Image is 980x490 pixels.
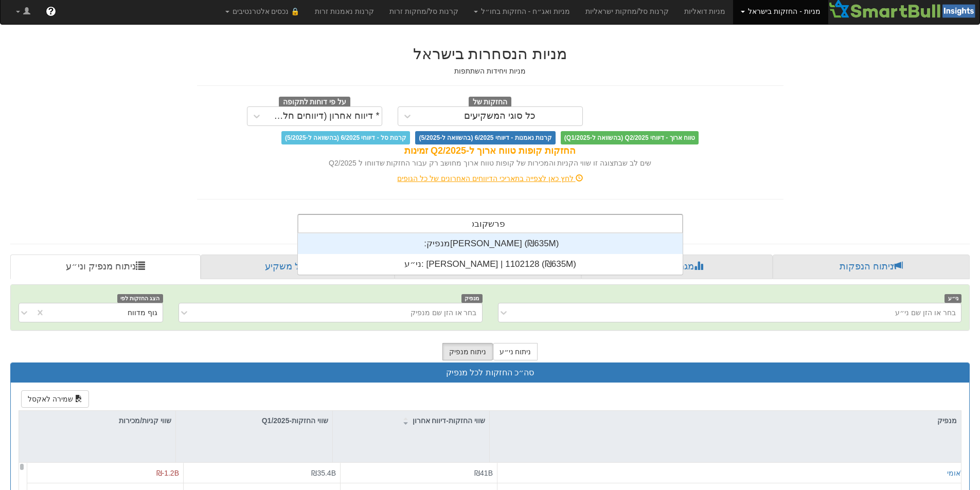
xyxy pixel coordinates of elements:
span: ני״ע [945,294,961,303]
span: על פי דוחות לתקופה [279,97,350,108]
a: פרופיל משקיע [201,255,394,279]
div: גוף מדווח [128,307,157,318]
button: שמירה לאקסל [21,390,89,408]
div: החזקות קופות טווח ארוך ל-Q2/2025 זמינות [197,144,783,158]
span: מנפיק [461,294,483,303]
button: לאומי [947,468,965,478]
span: טווח ארוך - דיווחי Q2/2025 (בהשוואה ל-Q1/2025) [561,131,699,144]
span: החזקות של [469,97,512,108]
span: ₪41B [474,469,493,477]
h5: מניות ויחידות השתתפות [197,67,783,75]
div: שווי החזקות-Q1/2025 [176,411,332,430]
div: לחץ כאן לצפייה בתאריכי הדיווחים האחרונים של כל הגופים [189,173,791,184]
span: קרנות נאמנות - דיווחי 6/2025 (בהשוואה ל-5/2025) [415,131,555,144]
span: ₪-1.2B [156,469,179,477]
span: ₪35.4B [311,469,336,477]
h3: סה״כ החזקות לכל מנפיק [19,368,961,377]
div: ני״ע: [PERSON_NAME] | 1102128 ‎(₪635M)‎ [298,254,683,275]
div: מנפיק: ‏[PERSON_NAME] ‎(₪635M)‎ [298,233,683,254]
span: ? [48,6,54,16]
div: כל סוגי המשקיעים [464,111,536,121]
div: בחר או הזן שם מנפיק [411,307,477,318]
span: הצג החזקות לפי [117,294,163,303]
h2: מניות הנסחרות בישראל [197,45,783,62]
span: קרנות סל - דיווחי 6/2025 (בהשוואה ל-5/2025) [281,131,410,144]
div: שווי החזקות-דיווח אחרון [333,411,489,430]
div: grid [298,233,683,275]
div: שים לב שבתצוגה זו שווי הקניות והמכירות של קופות טווח ארוך מחושב רק עבור החזקות שדווחו ל Q2/2025 [197,158,783,168]
div: בחר או הזן שם ני״ע [895,307,956,318]
div: * דיווח אחרון (דיווחים חלקיים) [269,111,380,121]
div: מנפיק [490,411,961,430]
button: ניתוח ני״ע [493,343,538,360]
a: ניתוח מנפיק וני״ע [10,255,201,279]
a: ניתוח הנפקות [773,255,970,279]
button: ניתוח מנפיק [442,343,493,360]
div: שווי קניות/מכירות [19,411,175,430]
